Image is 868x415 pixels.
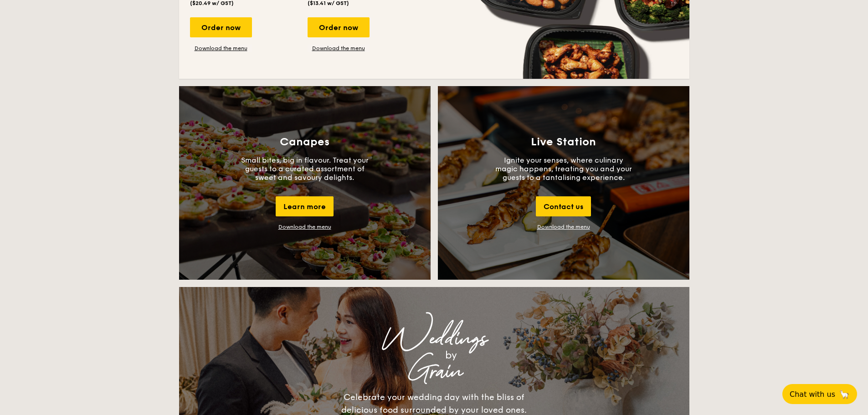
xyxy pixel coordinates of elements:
[839,389,850,400] span: 🦙
[531,136,596,149] h3: Live Station
[308,17,370,37] div: Order now
[536,196,591,216] div: Contact us
[259,331,609,347] div: Weddings
[495,156,632,182] p: Ignite your senses, where culinary magic happens, treating you and your guests to a tantalising e...
[276,196,334,216] div: Learn more
[278,224,331,230] a: Download the menu
[790,390,835,399] span: Chat with us
[259,364,609,380] div: Grain
[190,17,252,37] div: Order now
[782,384,857,404] button: Chat with us🦙
[280,136,329,149] h3: Canapes
[236,156,373,182] p: Small bites, big in flavour. Treat your guests to a curated assortment of sweet and savoury delig...
[308,45,370,52] a: Download the menu
[293,347,609,364] div: by
[190,45,252,52] a: Download the menu
[537,224,590,230] a: Download the menu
